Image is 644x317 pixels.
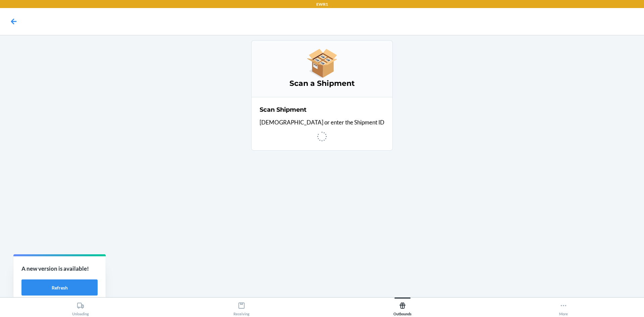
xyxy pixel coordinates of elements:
p: A new version is available! [21,264,98,273]
div: Unloading [72,299,89,316]
div: Outbounds [393,299,412,316]
p: [DEMOGRAPHIC_DATA] or enter the Shipment ID [260,118,384,127]
p: EWR1 [316,1,328,7]
div: More [559,299,568,316]
div: Receiving [233,299,250,316]
button: More [483,298,644,316]
button: Outbounds [322,298,483,316]
button: Receiving [161,298,322,316]
h2: Scan Shipment [260,105,307,114]
h3: Scan a Shipment [260,78,384,89]
button: Refresh [21,279,98,296]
